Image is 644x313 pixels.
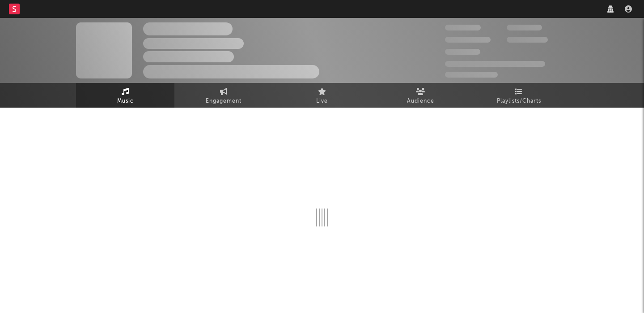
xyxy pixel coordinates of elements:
span: Engagement [206,96,241,107]
span: Jump Score: 85.0 [445,72,498,78]
span: 300,000 [445,25,481,30]
a: Engagement [174,83,273,108]
a: Audience [371,83,470,108]
span: 100,000 [507,25,542,30]
span: 1,000,000 [507,37,548,43]
a: Live [273,83,371,108]
span: 50,000,000 Monthly Listeners [445,61,545,67]
span: 50,000,000 [445,37,491,43]
a: Playlists/Charts [470,83,568,108]
span: 100,000 [445,49,480,55]
span: Playlists/Charts [497,96,541,107]
span: Live [316,96,328,107]
span: Music [117,96,134,107]
a: Music [76,83,174,108]
span: Audience [407,96,434,107]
